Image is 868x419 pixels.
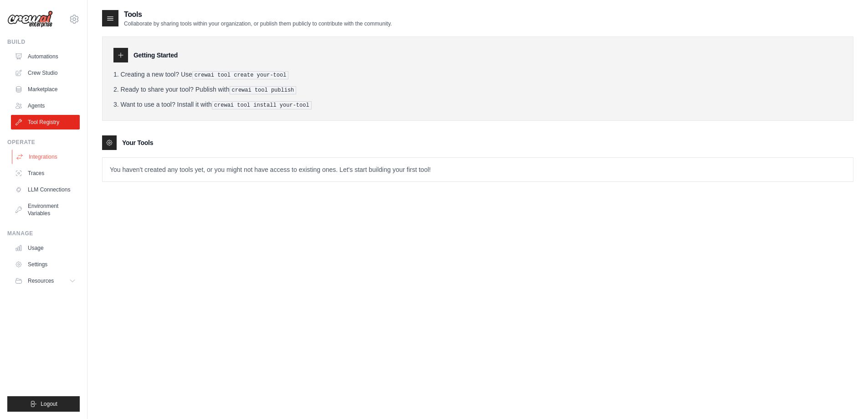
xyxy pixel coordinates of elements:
[11,49,80,64] a: Automations
[11,182,80,197] a: LLM Connections
[113,100,842,109] li: Want to use a tool? Install it with
[124,20,392,27] p: Collaborate by sharing tools within your organization, or publish them publicly to contribute wit...
[11,241,80,255] a: Usage
[7,38,80,46] div: Build
[11,98,80,113] a: Agents
[124,9,392,20] h2: Tools
[11,199,80,221] a: Environment Variables
[11,115,80,129] a: Tool Registry
[113,70,842,79] li: Creating a new tool? Use
[7,139,80,146] div: Operate
[11,166,80,181] a: Traces
[11,66,80,80] a: Crew Studio
[11,274,80,288] button: Resources
[11,82,80,97] a: Marketplace
[192,71,289,79] pre: crewai tool create your-tool
[11,257,80,272] a: Settings
[134,51,178,60] h3: Getting Started
[212,101,312,109] pre: crewai tool install your-tool
[12,150,81,164] a: Integrations
[122,138,153,147] h3: Your Tools
[230,86,297,94] pre: crewai tool publish
[7,230,80,237] div: Manage
[41,400,57,408] span: Logout
[113,85,842,94] li: Ready to share your tool? Publish with
[7,10,53,28] img: Logo
[7,396,80,412] button: Logout
[103,158,853,181] p: You haven't created any tools yet, or you might not have access to existing ones. Let's start bui...
[28,277,54,285] span: Resources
